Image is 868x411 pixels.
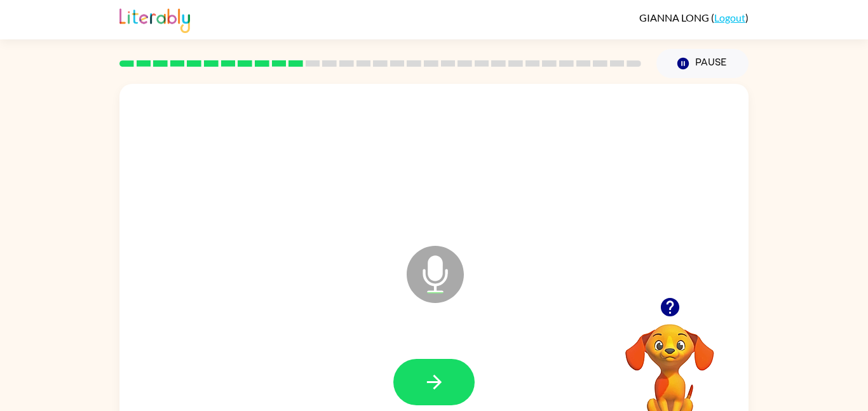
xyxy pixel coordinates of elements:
span: GIANNA LONG [639,11,711,24]
div: ( ) [639,11,749,24]
button: Pause [656,49,749,78]
a: Logout [714,11,745,24]
img: Literably [119,5,190,33]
